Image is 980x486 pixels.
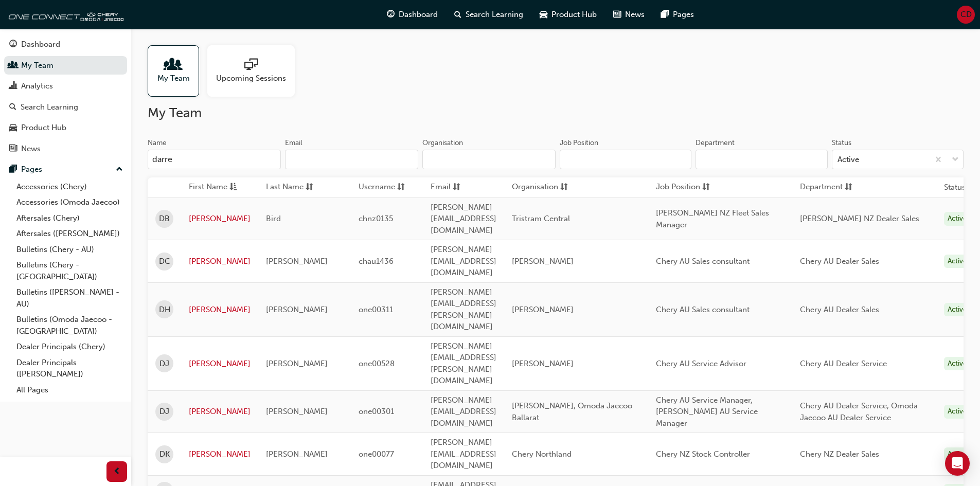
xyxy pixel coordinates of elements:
div: Search Learning [21,101,78,113]
span: sorting-icon [397,181,405,194]
input: Job Position [560,150,691,169]
th: Status [944,182,966,193]
h2: My Team [148,105,964,121]
span: Email [431,181,451,194]
div: Email [285,138,302,148]
span: Product Hub [551,9,597,21]
span: Department [800,181,843,194]
span: chau1436 [359,257,394,266]
span: [PERSON_NAME] [266,449,328,459]
a: Accessories (Omoda Jaecoo) [12,194,127,210]
span: down-icon [952,153,959,167]
span: Upcoming Sessions [216,73,286,84]
span: people-icon [9,61,17,70]
span: [PERSON_NAME], Omoda Jaecoo Ballarat [512,401,632,422]
span: DH [159,304,170,316]
span: pages-icon [9,165,17,174]
a: Dashboard [4,35,127,54]
a: Analytics [4,77,127,96]
img: oneconnect [5,4,123,25]
span: Chery Northland [512,449,572,459]
span: Chery AU Service Manager, [PERSON_NAME] AU Service Manager [656,395,758,428]
a: Bulletins (Chery - AU) [12,242,127,258]
span: [PERSON_NAME][EMAIL_ADDRESS][PERSON_NAME][DOMAIN_NAME] [431,287,496,332]
input: Email [285,150,418,169]
button: Emailsorting-icon [431,181,487,194]
span: DJ [159,406,169,418]
span: Chery AU Sales consultant [656,257,750,266]
span: pages-icon [661,8,669,21]
a: [PERSON_NAME] [189,358,251,370]
span: one00528 [359,359,395,368]
a: Aftersales ([PERSON_NAME]) [12,226,127,242]
span: News [625,9,645,21]
a: Bulletins ([PERSON_NAME] - AU) [12,284,127,312]
button: Pages [4,160,127,179]
span: [PERSON_NAME][EMAIL_ADDRESS][DOMAIN_NAME] [431,438,496,470]
a: car-iconProduct Hub [531,4,605,25]
a: Product Hub [4,118,127,137]
span: search-icon [454,8,461,21]
span: Chery AU Dealer Sales [800,257,879,266]
a: Search Learning [4,98,127,117]
a: Upcoming Sessions [207,45,303,97]
a: [PERSON_NAME] [189,304,251,316]
a: guage-iconDashboard [379,4,446,25]
div: Pages [21,164,42,175]
span: CD [960,9,972,21]
div: News [21,143,41,155]
a: Bulletins (Chery - [GEOGRAPHIC_DATA]) [12,257,127,284]
span: sorting-icon [306,181,313,194]
span: one00311 [359,305,393,314]
a: [PERSON_NAME] [189,448,251,460]
span: [PERSON_NAME] [266,407,328,416]
span: prev-icon [113,465,121,478]
span: [PERSON_NAME] [266,359,328,368]
span: asc-icon [229,181,237,194]
span: guage-icon [9,40,17,49]
div: Active [944,303,971,317]
span: [PERSON_NAME] [266,305,328,314]
div: Active [944,255,971,268]
span: [PERSON_NAME][EMAIL_ADDRESS][DOMAIN_NAME] [431,245,496,277]
span: Chery AU Service Advisor [656,359,746,368]
span: [PERSON_NAME] [266,257,328,266]
span: Dashboard [399,9,438,21]
a: Dealer Principals ([PERSON_NAME]) [12,355,127,382]
span: Bird [266,214,281,223]
div: Active [944,405,971,419]
input: Organisation [422,150,556,169]
a: My Team [4,56,127,75]
span: [PERSON_NAME] NZ Fleet Sales Manager [656,208,769,229]
span: [PERSON_NAME][EMAIL_ADDRESS][PERSON_NAME][DOMAIN_NAME] [431,341,496,386]
span: sorting-icon [702,181,710,194]
span: DB [159,213,170,225]
span: Chery AU Dealer Sales [800,305,879,314]
span: Search Learning [466,9,523,21]
span: [PERSON_NAME] [512,305,574,314]
span: Chery AU Dealer Service, Omoda Jaecoo AU Dealer Service [800,401,918,422]
a: Accessories (Chery) [12,179,127,195]
div: Department [696,138,735,148]
span: [PERSON_NAME][EMAIL_ADDRESS][DOMAIN_NAME] [431,203,496,235]
div: Analytics [21,80,53,92]
span: one00301 [359,407,394,416]
span: sorting-icon [560,181,568,194]
div: Open Intercom Messenger [945,451,970,476]
span: Chery AU Dealer Service [800,359,887,368]
button: Usernamesorting-icon [359,181,415,194]
button: Organisationsorting-icon [512,181,568,194]
button: DashboardMy TeamAnalyticsSearch LearningProduct HubNews [4,33,127,160]
a: news-iconNews [605,4,653,25]
div: Name [148,138,167,148]
div: Active [944,357,971,371]
a: [PERSON_NAME] [189,406,251,418]
span: Last Name [266,181,304,194]
span: Username [359,181,395,194]
span: Chery NZ Dealer Sales [800,449,879,459]
a: search-iconSearch Learning [446,4,531,25]
span: guage-icon [387,8,395,21]
button: CD [957,6,975,24]
span: DK [159,448,170,460]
